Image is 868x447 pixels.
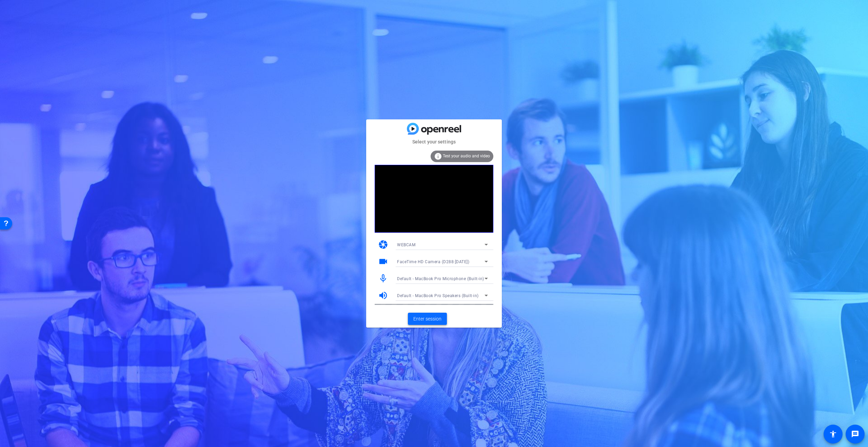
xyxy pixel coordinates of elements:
span: Default - MacBook Pro Speakers (Built-in) [397,293,479,298]
mat-icon: volume_up [378,290,388,300]
mat-icon: camera [378,239,388,250]
span: FaceTime HD Camera (D288:[DATE]) [397,259,469,264]
mat-card-subtitle: Select your settings [366,138,502,145]
span: Enter session [413,315,441,323]
mat-icon: message [851,430,859,438]
span: Test your audio and video [443,154,490,158]
mat-icon: accessibility [829,430,837,438]
mat-icon: videocam [378,256,388,267]
span: WEBCAM [397,242,415,247]
mat-icon: info [434,152,442,160]
span: Default - MacBook Pro Microphone (Built-in) [397,276,484,281]
mat-icon: mic_none [378,273,388,284]
button: Enter session [408,313,447,325]
img: blue-gradient.svg [407,123,461,135]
